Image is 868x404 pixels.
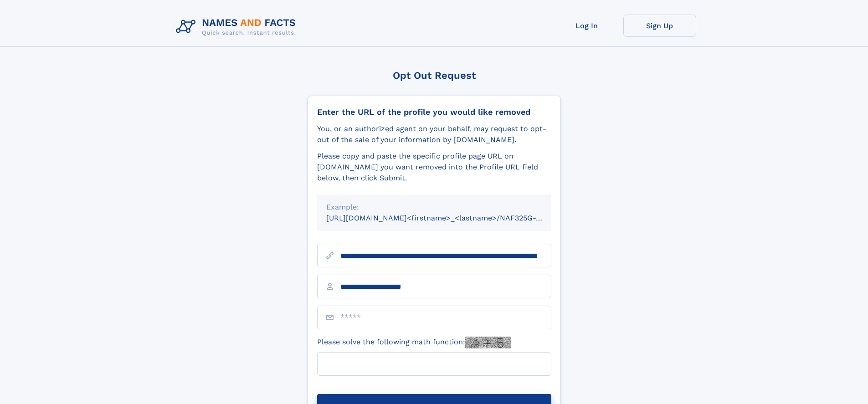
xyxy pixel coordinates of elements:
[326,214,569,222] small: [URL][DOMAIN_NAME]<firstname>_<lastname>/NAF325G-xxxxxxxx
[308,70,561,81] div: Opt Out Request
[550,15,623,37] a: Log In
[317,123,551,145] div: You, or an authorized agent on your behalf, may request to opt-out of the sale of your informatio...
[317,337,511,348] label: Please solve the following math function:
[326,202,542,213] div: Example:
[623,15,696,37] a: Sign Up
[317,107,551,117] div: Enter the URL of the profile you would like removed
[172,15,303,39] img: Logo Names and Facts
[317,151,551,184] div: Please copy and paste the specific profile page URL on [DOMAIN_NAME] you want removed into the Pr...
